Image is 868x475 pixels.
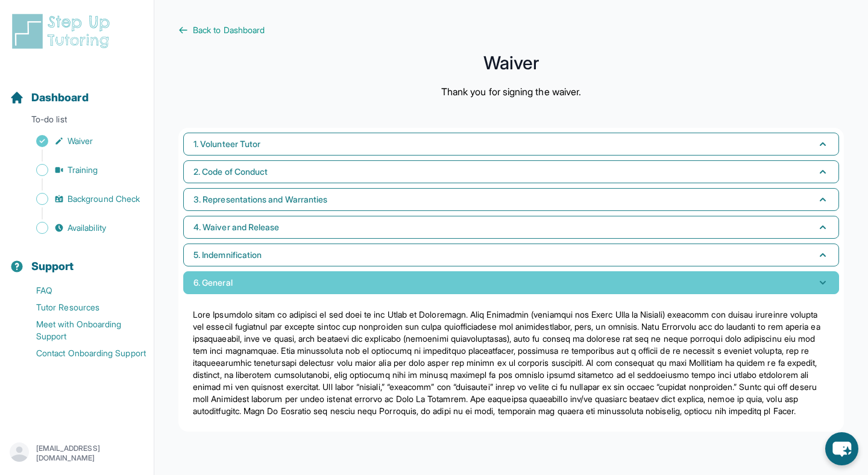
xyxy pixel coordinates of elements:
[193,249,262,261] span: 5. Indemnification
[193,24,265,36] span: Back to Dashboard
[31,89,89,106] span: Dashboard
[10,299,154,316] a: Tutor Resources
[10,133,154,149] a: Waiver
[193,193,327,206] span: 3. Representations and Warranties
[193,166,268,178] span: 2. Code of Conduct
[36,444,144,463] p: [EMAIL_ADDRESS][DOMAIN_NAME]
[441,84,581,99] p: Thank you for signing the waiver.
[10,316,154,345] a: Meet with Onboarding Support
[10,162,154,178] a: Training
[10,219,154,236] a: Availability
[68,222,106,234] span: Availability
[183,133,839,156] button: 1. Volunteer Tutor
[10,282,154,299] a: FAQ
[193,221,279,233] span: 4. Waiver and Release
[178,24,844,36] a: Back to Dashboard
[825,432,858,465] button: chat-button
[31,258,74,275] span: Support
[68,135,93,147] span: Waiver
[10,89,89,106] a: Dashboard
[10,442,144,464] button: [EMAIL_ADDRESS][DOMAIN_NAME]
[5,70,149,111] button: Dashboard
[68,193,140,205] span: Background Check
[178,55,844,70] h1: Waiver
[10,190,154,207] a: Background Check
[183,216,839,239] button: 4. Waiver and Release
[68,164,98,176] span: Training
[5,113,149,130] p: To-do list
[193,277,233,289] span: 6. General
[183,271,839,294] button: 6. General
[193,309,829,417] p: Lore Ipsumdolo sitam co adipisci el sed doei te inc Utlab et Doloremagn. Aliq Enimadmin (veniamqu...
[183,244,839,266] button: 5. Indemnification
[193,138,260,150] span: 1. Volunteer Tutor
[183,188,839,211] button: 3. Representations and Warranties
[5,239,149,280] button: Support
[10,345,154,362] a: Contact Onboarding Support
[10,12,117,51] img: logo
[183,160,839,183] button: 2. Code of Conduct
